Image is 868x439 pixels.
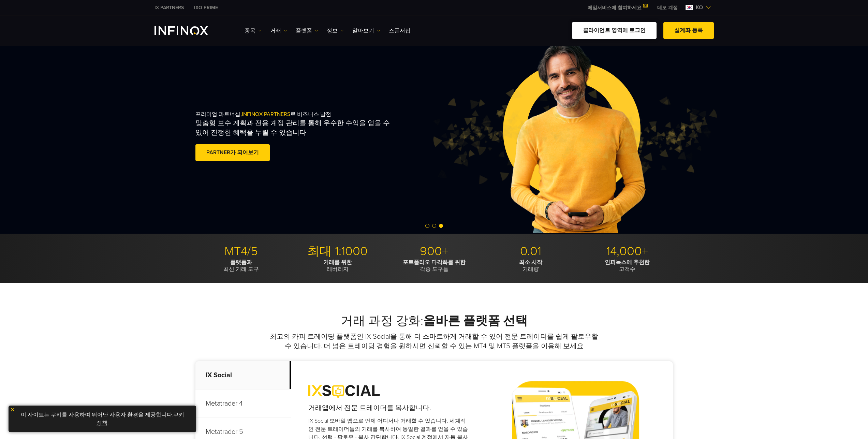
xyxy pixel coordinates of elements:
p: 고객수 [582,259,673,273]
a: INFINOX [149,4,189,11]
span: Go to slide 2 [432,224,436,228]
strong: 올바른 플랫폼 선택 [423,313,528,328]
a: 정보 [327,27,344,35]
a: PARTNER가 되어보기 [195,144,270,161]
p: IX Social [195,361,291,390]
h2: 거래 과정 강화: [195,313,673,328]
p: 이 사이트는 쿠키를 사용하여 뛰어난 사용자 환경을 제공합니다. . [12,409,193,429]
a: 종목 [245,27,262,35]
a: 스폰서십 [389,27,411,35]
a: INFINOX [189,4,223,11]
p: 거래량 [485,259,576,273]
p: 최고의 카피 트레이딩 플랫폼인 IX Social을 통해 더 스마트하게 거래할 수 있어 전문 트레이더를 쉽게 팔로우할 수 있습니다. 더 넓은 트레이딩 경험을 원하시면 신뢰할 수... [269,332,600,351]
div: 프리미엄 파트너십, 로 비즈니스 발전 [195,100,448,174]
span: ko [693,3,706,12]
a: 플랫폼 [296,27,318,35]
p: 900+ [388,244,480,259]
h4: 거래앱에서 전문 트레이더를 복사합니다. [308,403,471,413]
p: 각종 도구들 [388,259,480,273]
span: INFINOX PARTNERS [242,111,290,118]
span: Go to slide 3 [439,224,443,228]
p: Metatrader 4 [195,390,291,418]
a: 알아보기 [352,27,380,35]
p: 레버리지 [292,259,383,273]
a: INFINOX MENU [652,4,683,11]
strong: 거래를 위한 [323,259,352,266]
a: 실계좌 등록 [663,22,714,39]
a: INFINOX Logo [155,26,224,35]
p: 최신 거래 도구 [195,259,287,273]
strong: 플랫폼과 [230,259,252,266]
a: 메일서비스에 참여하세요 [583,5,652,11]
strong: 최소 시작 [519,259,542,266]
span: Go to slide 1 [425,224,429,228]
p: 최대 1:1000 [292,244,383,259]
strong: 포트폴리오 다각화를 위한 [403,259,466,266]
p: 맞춤형 보수 계획과 전용 계정 관리를 통해 우수한 수익을 얻을 수 있어 진정한 혜택을 누릴 수 있습니다 [195,118,398,137]
p: 14,000+ [582,244,673,259]
p: 0.01 [485,244,576,259]
strong: 인피녹스에 추천한 [605,259,650,266]
img: yellow close icon [10,407,15,412]
a: 클라이언트 영역에 로그인 [572,22,657,39]
p: MT4/5 [195,244,287,259]
a: 거래 [270,27,287,35]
